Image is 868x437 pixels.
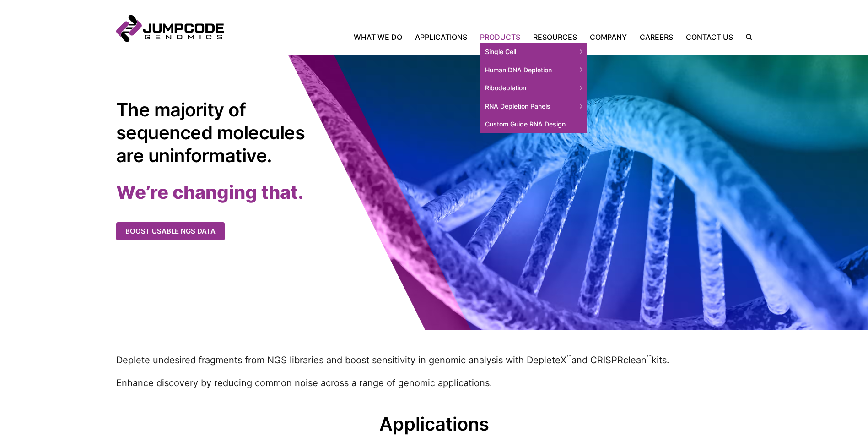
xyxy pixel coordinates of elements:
[480,115,587,133] a: Custom Guide RNA Design
[480,97,587,115] span: RNA Depletion Panels
[224,32,739,43] nav: Primary Navigation
[647,354,652,362] sup: ™
[116,98,311,167] h1: The majority of sequenced molecules are uninformative.
[474,32,527,43] a: Products
[116,376,752,390] p: Enhance discovery by reducing common noise across a range of genomic applications.
[739,34,752,40] label: Search the site.
[480,61,587,79] span: Human DNA Depletion
[409,32,474,43] a: Applications
[116,181,434,204] h2: We’re changing that.
[527,32,583,43] a: Resources
[354,32,409,43] a: What We Do
[566,354,571,362] sup: ™
[480,43,587,61] span: Single Cell
[116,413,752,436] h2: Applications
[116,353,752,367] p: Deplete undesired fragments from NGS libraries and boost sensitivity in genomic analysis with Dep...
[633,32,679,43] a: Careers
[679,32,739,43] a: Contact Us
[583,32,633,43] a: Company
[480,79,587,97] span: Ribodepletion
[116,222,225,241] a: Boost usable NGS data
